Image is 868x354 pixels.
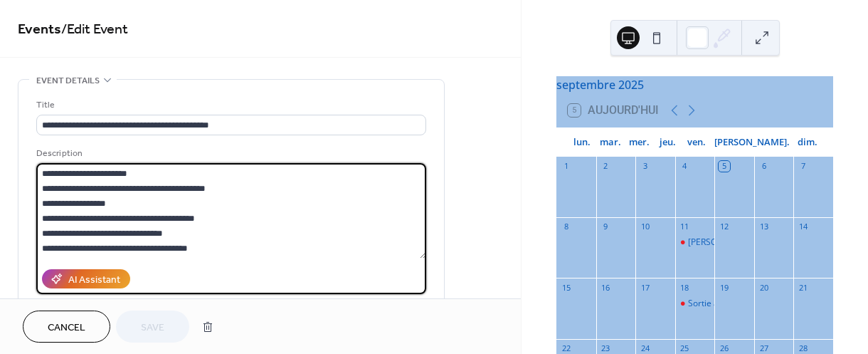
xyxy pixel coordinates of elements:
[679,343,690,354] div: 25
[798,282,808,293] div: 21
[61,16,128,43] span: / Edit Event
[798,161,808,172] div: 7
[23,311,110,343] button: Cancel
[640,222,650,232] div: 10
[36,146,423,161] div: Description
[758,282,769,293] div: 20
[675,236,715,249] div: Rando à Précy sur Vrain 89
[719,161,729,172] div: 5
[68,273,120,288] div: AI Assistant
[18,16,61,43] a: Events
[561,343,571,354] div: 22
[600,222,611,232] div: 9
[758,343,769,354] div: 27
[36,98,423,113] div: Title
[568,128,596,157] div: lun.
[640,282,650,293] div: 17
[640,161,650,172] div: 3
[719,343,729,354] div: 26
[596,128,625,157] div: mar.
[36,73,100,88] span: Event details
[719,222,729,232] div: 12
[561,222,571,232] div: 8
[711,128,793,157] div: [PERSON_NAME].
[758,161,769,172] div: 6
[758,222,769,232] div: 13
[640,343,650,354] div: 24
[679,282,690,293] div: 18
[798,222,808,232] div: 14
[719,282,729,293] div: 19
[625,128,653,157] div: mer.
[600,161,611,172] div: 2
[682,128,711,157] div: ven.
[679,161,690,172] div: 4
[561,161,571,172] div: 1
[561,282,571,293] div: 15
[556,76,833,93] div: septembre 2025
[654,128,682,157] div: jeu.
[793,128,822,157] div: dim.
[600,343,611,354] div: 23
[798,343,808,354] div: 28
[48,321,85,335] span: Cancel
[600,282,611,293] div: 16
[679,222,690,232] div: 11
[42,269,130,288] button: AI Assistant
[675,298,715,310] div: Sortie à la journée vélo rail à Cosne Sur Loire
